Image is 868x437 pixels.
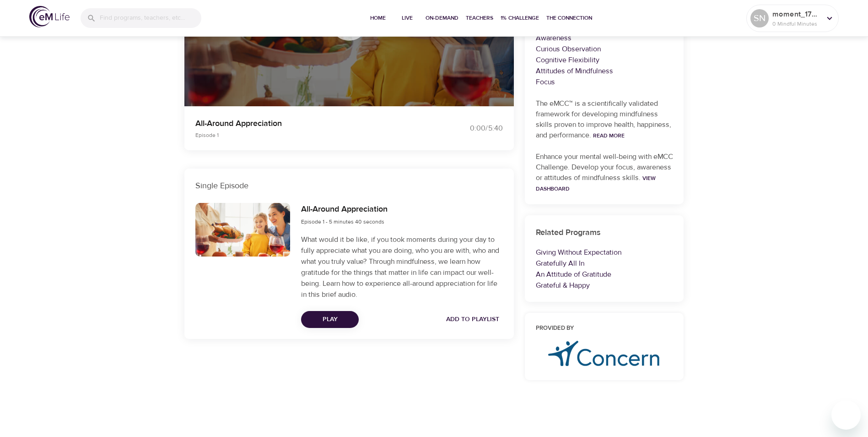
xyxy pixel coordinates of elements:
[367,13,389,23] span: Home
[536,55,673,66] p: Cognitive Flexibility
[434,123,503,134] div: 0:00 / 5:40
[308,314,351,325] span: Play
[466,13,493,23] span: Teachers
[195,131,423,139] p: Episode 1
[195,180,503,192] p: Single Episode
[536,324,673,333] h6: Provided by
[29,6,70,27] img: logo
[593,132,625,139] a: Read More
[536,259,584,268] a: Gratefully All In
[301,311,359,328] button: Play
[301,234,502,300] p: What would it be like, if you took moments during your day to fully appreciate what you are doing...
[536,281,590,290] a: Grateful & Happy
[536,152,673,194] p: Enhance your mental well-being with eMCC Challenge. Develop your focus, awareness or attitudes of...
[536,98,673,141] p: The eMCC™ is a scientifically validated framework for developing mindfulness skills proven to imp...
[536,248,621,257] a: Giving Without Expectation
[546,13,592,23] span: The Connection
[195,117,423,130] p: All-Around Appreciation
[831,400,861,430] iframe: Button to launch messaging window
[536,33,673,44] p: Awareness
[772,9,821,20] p: moment_1756150552
[442,311,503,328] button: Add to Playlist
[100,8,201,28] input: Find programs, teachers, etc...
[536,66,673,76] p: Attitudes of Mindfulness
[426,13,458,23] span: On-Demand
[772,20,821,28] p: 0 Mindful Minutes
[501,13,539,23] span: 1% Challenge
[536,76,673,87] p: Focus
[396,13,418,23] span: Live
[536,44,673,55] p: Curious Observation
[536,175,656,192] a: View Dashboard
[548,341,660,366] img: concern-logo%20%281%29.png
[301,218,384,225] span: Episode 1 - 5 minutes 40 seconds
[301,203,388,216] h6: All-Around Appreciation
[750,9,769,27] div: SN
[536,226,673,240] h6: Related Programs
[536,270,611,279] a: An Attitude of Gratitude
[446,314,499,325] span: Add to Playlist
